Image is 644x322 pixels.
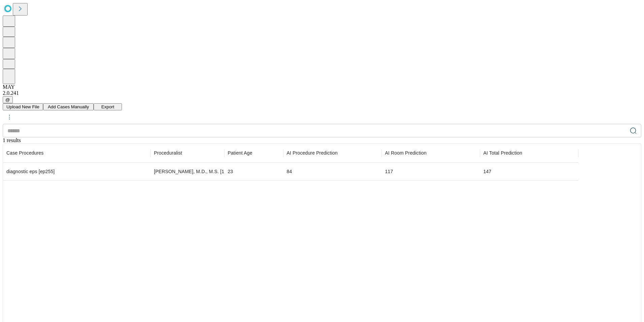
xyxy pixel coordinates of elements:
button: kebab-menu [3,111,15,123]
button: Export [94,103,122,110]
button: @ [3,96,13,103]
span: Time-out to extubation/pocket closure [287,150,337,156]
span: @ [5,97,10,102]
span: Patient in room to patient out of room [385,150,426,156]
span: Proceduralist [154,150,182,156]
span: Scheduled procedures [6,150,43,156]
div: [PERSON_NAME], M.D., M.S. [1006853] [154,163,221,180]
span: 1 results [3,137,21,143]
div: 2.0.241 [3,90,641,96]
span: 84 [287,169,292,174]
span: Add Cases Manually [48,104,89,109]
span: Export [101,104,115,109]
span: Includes set-up, patient in-room to patient out-of-room, and clean-up [483,150,522,156]
button: Add Cases Manually [43,103,94,110]
span: 147 [483,169,491,174]
div: diagnostic eps [ep255] [6,163,147,180]
span: Upload New File [6,104,39,109]
span: Patient Age [228,150,252,156]
div: MAY [3,84,641,90]
a: Export [94,104,122,109]
span: 117 [385,169,393,174]
div: 23 [228,163,280,180]
button: Upload New File [3,103,43,110]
